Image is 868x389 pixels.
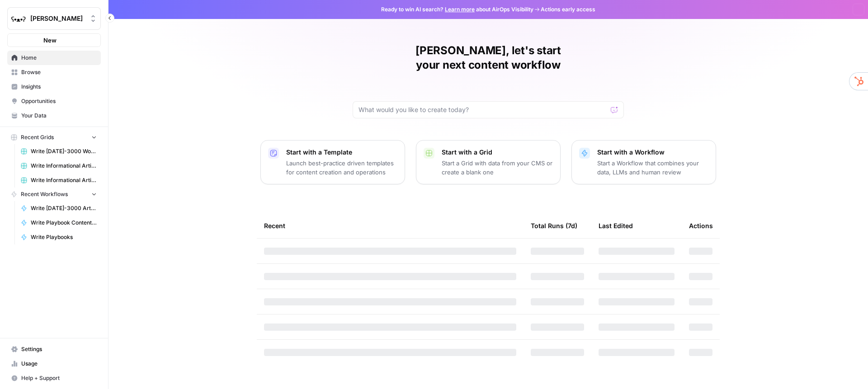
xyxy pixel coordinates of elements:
img: Tom Granot Logo [10,10,27,27]
a: Learn more [445,6,475,13]
p: Start with a Grid [442,148,553,157]
a: Insights [7,80,101,94]
span: Write Informational Articles (Copy) [31,162,97,170]
span: Home [21,54,97,62]
span: Your Data [21,112,97,120]
a: Settings [7,342,101,356]
div: Total Runs (7d) [531,213,577,238]
span: Help + Support [21,374,97,382]
span: Write [DATE]-3000 Article Body [31,204,97,212]
span: Write Playbooks [31,233,97,241]
button: Workspace: Tom Granot [7,7,101,30]
div: Actions [689,213,713,238]
a: Usage [7,356,101,371]
span: Browse [21,68,97,76]
a: Write [DATE]-3000 Article Body [17,201,101,216]
span: Recent Grids [21,133,54,141]
p: Start a Workflow that combines your data, LLMs and human review [597,159,708,177]
a: Write [DATE]-3000 Word Articles [17,144,101,159]
a: Write Informational Articles (Copy) [17,159,101,173]
span: Settings [21,345,97,353]
p: Start with a Template [286,148,397,157]
button: Start with a WorkflowStart a Workflow that combines your data, LLMs and human review [571,140,716,184]
a: Opportunities [7,94,101,108]
a: Write Playbook Content Brief [17,216,101,230]
button: Help + Support [7,371,101,385]
span: Opportunities [21,97,97,105]
input: What would you like to create today? [359,105,607,114]
span: [PERSON_NAME] [30,14,85,23]
span: Write [DATE]-3000 Word Articles [31,147,97,155]
button: New [7,33,101,47]
p: Start a Grid with data from your CMS or create a blank one [442,159,553,177]
a: Write Informational Articles [17,173,101,187]
span: Actions early access [541,5,595,14]
span: Insights [21,83,97,91]
span: Write Informational Articles [31,176,97,184]
a: Browse [7,65,101,80]
button: Start with a GridStart a Grid with data from your CMS or create a blank one [416,140,561,184]
span: New [43,36,57,45]
span: Ready to win AI search? about AirOps Visibility [381,5,533,14]
span: Recent Workflows [21,190,68,198]
h1: [PERSON_NAME], let's start your next content workflow [353,43,624,72]
span: Write Playbook Content Brief [31,219,97,227]
div: Last Edited [599,213,633,238]
button: Start with a TemplateLaunch best-practice driven templates for content creation and operations [260,140,405,184]
div: Recent [264,213,516,238]
a: Your Data [7,108,101,123]
span: Usage [21,360,97,368]
a: Write Playbooks [17,230,101,244]
a: Home [7,51,101,65]
p: Launch best-practice driven templates for content creation and operations [286,159,397,177]
p: Start with a Workflow [597,148,708,157]
button: Recent Workflows [7,187,101,201]
button: Recent Grids [7,131,101,144]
